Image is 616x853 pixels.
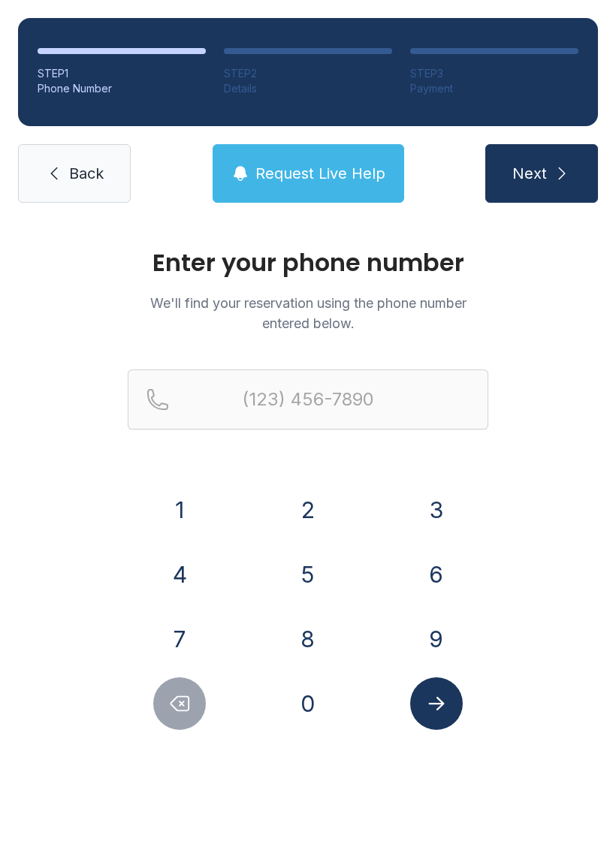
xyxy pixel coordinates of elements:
[153,677,206,730] button: Delete number
[153,613,206,665] button: 7
[128,251,488,275] h1: Enter your phone number
[410,66,578,81] div: STEP 3
[69,163,104,184] span: Back
[410,613,463,665] button: 9
[128,369,488,430] input: Reservation phone number
[410,677,463,730] button: Submit lookup form
[282,548,334,601] button: 5
[282,484,334,536] button: 2
[153,548,206,601] button: 4
[282,613,334,665] button: 8
[410,484,463,536] button: 3
[282,677,334,730] button: 0
[410,548,463,601] button: 6
[512,163,547,184] span: Next
[153,484,206,536] button: 1
[38,66,206,81] div: STEP 1
[224,66,392,81] div: STEP 2
[410,81,578,96] div: Payment
[128,293,488,333] p: We'll find your reservation using the phone number entered below.
[224,81,392,96] div: Details
[38,81,206,96] div: Phone Number
[255,163,385,184] span: Request Live Help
